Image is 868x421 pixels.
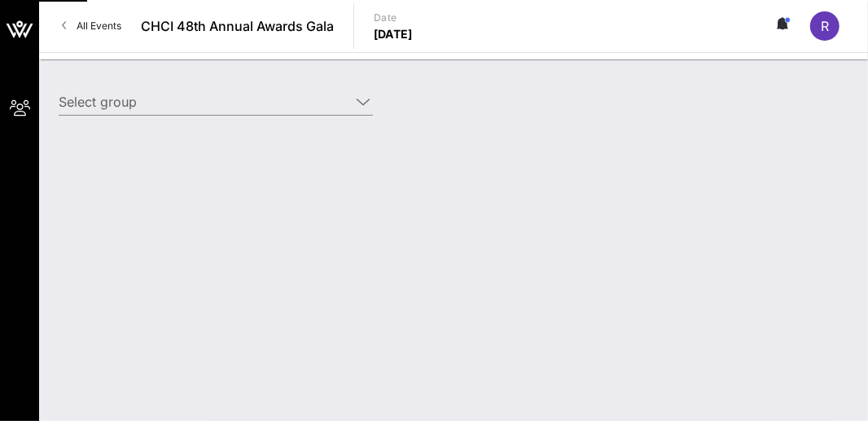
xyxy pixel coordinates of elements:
span: All Events [77,20,121,32]
p: Date [374,10,413,26]
span: R [821,18,829,34]
a: All Events [52,13,131,39]
span: CHCI 48th Annual Awards Gala [141,16,334,36]
p: [DATE] [374,26,413,42]
div: R [810,11,840,41]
